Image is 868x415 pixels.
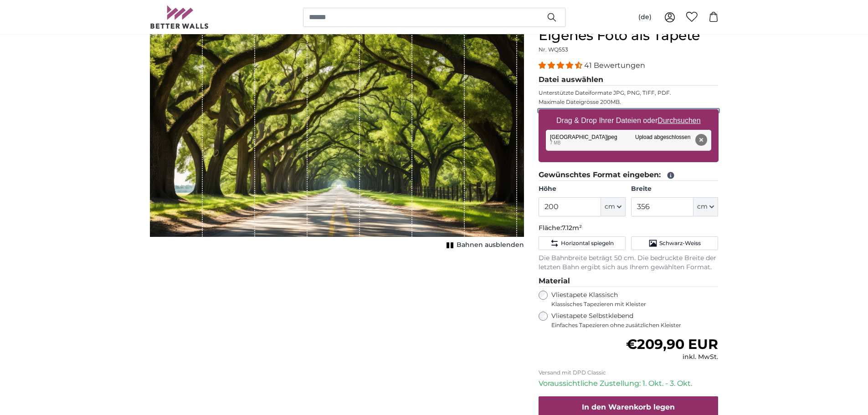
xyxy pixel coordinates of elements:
[561,240,614,247] span: Horizontal spiegeln
[539,276,719,287] legend: Material
[457,241,524,250] span: Bahnen ausblenden
[539,169,719,181] legend: Gewünschtes Format eingeben:
[539,27,719,44] h1: Eigenes Foto als Tapete
[657,117,700,124] u: Durchsuchen
[631,184,718,194] label: Breite
[539,369,719,376] p: Versand mit DPD Classic
[601,197,626,216] button: cm
[626,353,718,362] div: inkl. MwSt.
[539,98,719,106] p: Maximale Dateigrösse 200MB.
[539,46,568,53] span: Nr. WQ553
[697,202,708,211] span: cm
[539,236,626,250] button: Horizontal spiegeln
[551,291,713,308] label: Vliestapete Klassisch
[584,61,645,70] span: 41 Bewertungen
[631,236,718,250] button: Schwarz-Weiss
[539,89,719,97] p: Unterstützte Dateiformate JPG, PNG, TIFF, PDF.
[150,27,524,251] div: 1 of 1
[150,27,524,237] img: personalised-photo
[551,312,719,329] label: Vliestapete Selbstklebend
[693,197,718,216] button: cm
[150,5,209,29] img: Betterwalls
[539,378,719,389] p: Voraussichtliche Zustellung: 1. Okt. - 3. Okt.
[444,239,524,251] button: Bahnen ausblenden
[626,336,718,353] span: €209,90 EUR
[562,224,582,232] span: 7.12m²
[539,184,626,194] label: Höhe
[631,9,659,26] button: (de)
[539,74,719,86] legend: Datei auswählen
[551,322,719,329] span: Einfaches Tapezieren ohne zusätzlichen Kleister
[659,240,701,247] span: Schwarz-Weiss
[539,224,719,233] p: Fläche:
[553,112,704,130] label: Drag & Drop Ihrer Dateien oder
[539,254,719,272] p: Die Bahnbreite beträgt 50 cm. Die bedruckte Breite der letzten Bahn ergibt sich aus Ihrem gewählt...
[605,202,615,211] span: cm
[582,403,675,411] span: In den Warenkorb legen
[539,61,584,70] span: 4.39 stars
[551,301,713,308] span: Klassisches Tapezieren mit Kleister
